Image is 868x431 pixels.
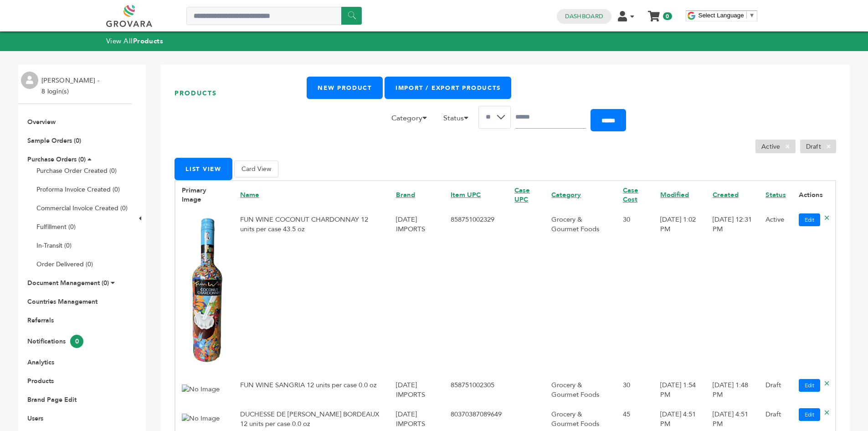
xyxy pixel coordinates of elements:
a: Edit [799,408,820,421]
img: No Image [182,384,220,394]
a: Modified [660,190,689,199]
input: Search [515,106,586,129]
td: [DATE] 1:54 PM [654,374,706,404]
img: No Image [182,414,220,423]
td: Grocery & Gourmet Foods [545,209,616,374]
a: Analytics [27,358,54,367]
td: Grocery & Gourmet Foods [545,374,616,404]
td: 858751002329 [444,209,508,374]
li: Active [755,140,796,153]
h1: Products [175,77,307,110]
a: Products [27,377,54,385]
span: 0 [663,12,672,20]
a: Brand [396,190,415,199]
a: Order Delivered (0) [36,260,93,269]
a: Status [765,190,786,199]
li: Category [387,113,437,128]
a: Case Cost [623,186,638,204]
td: Draft [759,374,792,404]
a: Import / Export Products [385,77,511,99]
a: Proforma Invoice Created (0) [36,185,120,194]
a: Created [713,190,739,199]
th: Actions [792,181,836,209]
a: View AllProducts [106,36,164,46]
a: Name [240,190,259,199]
img: No Image [182,216,227,365]
td: 30 [616,209,654,374]
a: Edit [799,213,820,226]
a: Item UPC [451,190,481,199]
a: Countries Management [27,297,98,306]
a: Case UPC [514,186,530,204]
a: Purchase Orders (0) [27,155,86,164]
span: × [821,141,836,152]
a: Fulfillment (0) [36,223,76,231]
a: Commercial Invoice Created (0) [36,204,128,213]
img: profile.png [21,72,38,89]
td: FUN WINE SANGRIA 12 units per case 0.0 oz [234,374,390,404]
a: New Product [307,77,382,99]
a: Overview [27,118,56,126]
span: Select Language [699,12,744,19]
td: [DATE] 12:31 PM [706,209,759,374]
a: Edit [799,379,820,392]
a: Brand Page Edit [27,395,77,404]
a: In-Transit (0) [36,241,72,250]
td: [DATE] 1:02 PM [654,209,706,374]
button: List View [175,158,232,180]
a: Dashboard [565,12,603,21]
a: Sample Orders (0) [27,136,81,145]
input: Search a product or brand... [186,7,362,25]
td: Active [759,209,792,374]
a: Users [27,414,43,423]
span: 0 [70,335,83,348]
a: Purchase Order Created (0) [36,166,117,175]
li: Draft [800,140,836,153]
span: × [780,141,795,152]
td: [DATE] IMPORTS [390,209,444,374]
th: Primary Image [175,181,234,209]
li: Status [439,113,478,128]
li: [PERSON_NAME] - 8 login(s) [41,75,102,97]
td: 858751002305 [444,374,508,404]
span: ▼ [749,12,755,19]
td: [DATE] IMPORTS [390,374,444,404]
a: Select Language​ [699,12,755,19]
a: Document Management (0) [27,279,109,287]
td: 30 [616,374,654,404]
strong: Products [133,36,163,46]
a: Referrals [27,316,54,325]
td: FUN WINE COCONUT CHARDONNAY 12 units per case 43.5 oz [234,209,390,374]
td: [DATE] 1:48 PM [706,374,759,404]
a: My Cart [648,8,659,18]
a: Category [551,190,581,199]
button: Card View [234,161,278,177]
a: Notifications0 [27,337,83,346]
